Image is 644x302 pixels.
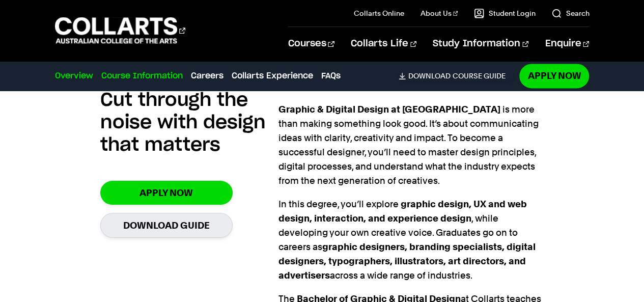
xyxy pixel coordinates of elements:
a: Download Guide [100,213,233,238]
a: Overview [55,70,93,82]
a: Course Information [101,70,183,82]
a: Courses [288,27,334,61]
a: Student Login [474,8,535,18]
a: Study Information [433,27,528,61]
a: FAQs [321,70,341,82]
p: is more than making something look good. It’s about communicating ideas with clarity, creativity ... [278,102,544,188]
a: Collarts Online [354,8,404,18]
a: Collarts Experience [232,70,313,82]
a: Collarts Life [351,27,416,61]
a: Enquire [545,27,589,61]
span: , while developing your own creative voice. Graduates go on to careers as across a wide range of ... [278,199,536,281]
div: Go to homepage [55,16,185,45]
span: Download [408,71,450,80]
p: In this degree, you’ll explore [278,197,544,283]
a: Careers [191,70,223,82]
a: DownloadCourse Guide [399,71,513,80]
strong: graphic design, UX and web design, interaction, and experience design [278,199,527,224]
strong: graphic designers, branding specialists, digital designers, typographers, illustrators, art direc... [278,241,536,281]
strong: Graphic & Digital Design at [GEOGRAPHIC_DATA] [278,104,500,115]
h2: Cut through the noise with design that matters [100,89,278,156]
a: Apply Now [519,64,589,88]
a: Search [551,8,589,18]
a: About Us [421,8,458,18]
a: Apply Now [100,181,233,205]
